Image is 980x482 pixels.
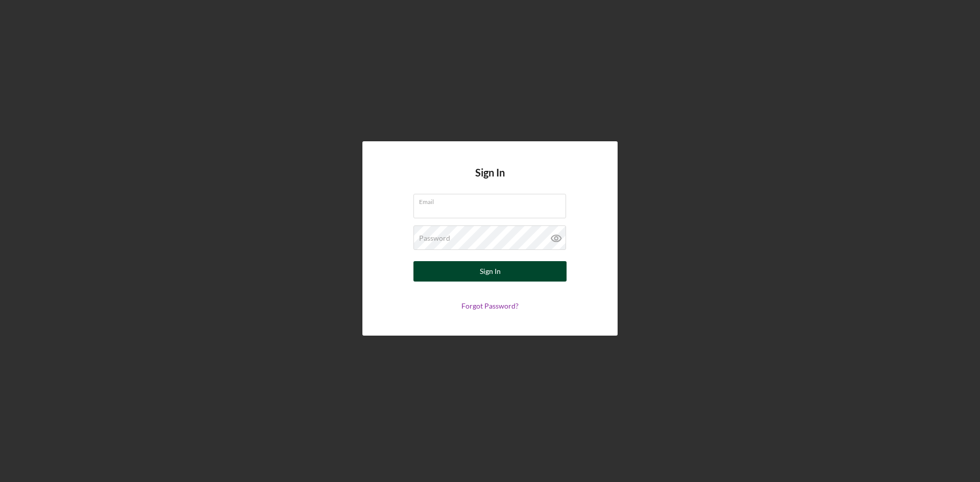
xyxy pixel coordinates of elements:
[461,301,519,310] a: Forgot Password?
[419,194,566,206] label: Email
[480,261,501,282] div: Sign In
[413,261,567,282] button: Sign In
[419,234,450,242] label: Password
[475,167,505,194] h4: Sign In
